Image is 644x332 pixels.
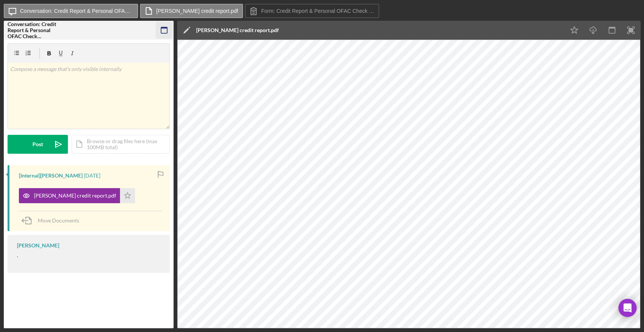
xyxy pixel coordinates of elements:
[32,135,43,154] div: Post
[19,188,135,203] button: [PERSON_NAME] credit report.pdf
[8,21,60,39] div: Conversation: Credit Report & Personal OFAC Check ([PERSON_NAME])
[19,211,87,230] button: Move Documents
[156,8,238,14] label: [PERSON_NAME] credit report.pdf
[261,8,374,14] label: Form: Credit Report & Personal OFAC Check ([PERSON_NAME])
[17,252,18,258] div: .
[618,299,636,317] div: Open Intercom Messenger
[17,242,59,249] div: [PERSON_NAME]
[20,8,133,14] label: Conversation: Credit Report & Personal OFAC Check ([PERSON_NAME])
[38,217,79,224] span: Move Documents
[19,173,83,179] div: [Internal] [PERSON_NAME]
[4,4,138,18] button: Conversation: Credit Report & Personal OFAC Check ([PERSON_NAME])
[8,135,68,154] button: Post
[34,193,116,199] div: [PERSON_NAME] credit report.pdf
[84,173,100,179] time: 2025-09-04 17:59
[245,4,379,18] button: Form: Credit Report & Personal OFAC Check ([PERSON_NAME])
[196,27,279,33] div: [PERSON_NAME] credit report.pdf
[140,4,243,18] button: [PERSON_NAME] credit report.pdf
